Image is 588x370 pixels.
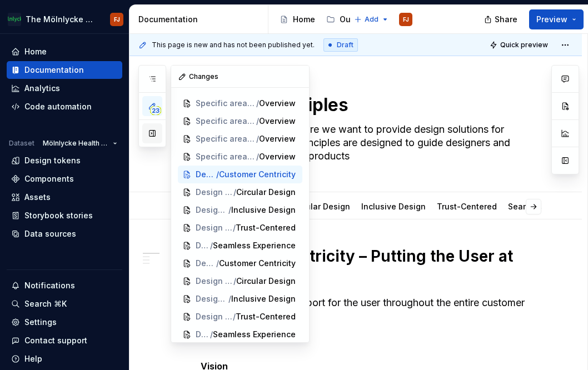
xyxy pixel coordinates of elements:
[236,311,296,322] span: Trust-Centered
[293,14,315,25] div: Home
[178,183,302,201] a: Design principles / Design Principles/Circular Design
[178,290,302,308] a: Design principles / Design Principles/Inclusive Design
[43,139,108,148] span: Mölnlycke Health Care
[259,116,296,127] span: Overview
[2,7,127,31] button: The Mölnlycke ExperienceFJ
[337,41,353,49] span: Draft
[201,247,517,286] strong: Customer Centricity – Putting the User at the Center
[437,202,497,211] a: Trust-Centered
[196,151,256,162] span: Specific areas / Public Web / UI Components for Epi 12 / *Epi 12 Component template*
[500,41,548,49] span: Quick preview
[196,276,233,287] span: Design principles / Design Principles
[7,98,122,116] a: Code automation
[24,155,81,166] div: Design tokens
[9,139,34,148] div: Dataset
[24,173,74,184] div: Components
[259,151,296,162] span: Overview
[178,237,302,254] a: Design principles / Design Principles/Seamless Experience
[536,14,567,25] span: Preview
[24,83,60,94] div: Analytics
[233,222,236,233] span: /
[231,204,296,216] span: Inclusive Design
[178,201,302,219] a: Design principles / Design Principles/Inclusive Design
[138,14,263,25] div: Documentation
[196,329,210,340] span: Design principles / Design Principles
[178,219,302,237] a: Design principles / Design Principles/Trust-Centered
[178,94,302,112] a: Specific areas / Public Web / UI Components for Epi 12 / Quote/Overview
[432,194,501,218] div: Trust-Centered
[178,254,302,272] a: Design principles / Design Principles/Customer Centricity
[361,202,426,211] a: Inclusive Design
[196,169,216,180] span: Design principles / Design Principles
[152,41,315,49] span: This page is new and has not been published yet.
[196,293,228,304] span: Design principles / Design Principles
[275,11,320,28] a: Home
[210,329,213,340] span: /
[213,329,296,340] span: Seamless Experience
[114,15,120,24] div: FJ
[7,43,122,61] a: Home
[351,12,392,27] button: Add
[196,311,233,322] span: Design principles / Design Principles
[178,166,302,183] a: Design principles / Design Principles/Customer Centricity
[7,170,122,188] a: Components
[178,148,302,166] a: Specific areas / Public Web / UI Components for Epi 12 / *Epi 12 Component template*/Overview
[198,92,535,118] textarea: Design Principles
[486,37,553,53] button: Quick preview
[495,14,517,25] span: Share
[150,106,161,115] span: 23
[7,207,122,224] a: Storybook stories
[236,187,296,198] span: Circular Design
[256,98,259,109] span: /
[219,169,296,180] span: Customer Centricity
[24,280,75,291] div: Notifications
[219,258,296,269] span: Customer Centricity
[340,14,378,25] div: Our brand
[196,204,228,216] span: Design principles / Design Principles
[196,98,256,109] span: Specific areas / Public Web / UI Components for Epi 12 / Quote
[196,116,256,127] span: Specific areas / Public Web / UI Components for Epi 12 / News card carousel
[7,350,122,368] button: Help
[236,276,296,287] span: Circular Design
[259,98,296,109] span: Overview
[24,317,57,328] div: Settings
[198,121,535,165] textarea: At Mölnlycke Health Care we want to provide design solutions for everyone. Following principles a...
[24,192,51,203] div: Assets
[24,228,76,239] div: Data sources
[256,133,259,144] span: /
[7,188,122,206] a: Assets
[529,9,584,29] button: Preview
[228,204,231,216] span: /
[24,101,92,112] div: Code automation
[275,8,348,31] div: Page tree
[256,151,259,162] span: /
[403,15,409,24] div: FJ
[178,308,302,326] a: Design principles / Design Principles/Trust-Centered
[7,152,122,169] a: Design tokens
[178,130,302,148] a: Specific areas / Public Web / UI Components for Epi 12 / Media content card/Overview
[228,293,231,304] span: /
[233,311,236,322] span: /
[24,335,87,346] div: Contact support
[24,210,93,221] div: Storybook stories
[231,293,296,304] span: Inclusive Design
[196,258,216,269] span: Design principles / Design Principles
[24,46,47,57] div: Home
[216,169,219,180] span: /
[7,332,122,349] button: Contact support
[7,313,122,331] a: Settings
[7,277,122,294] button: Notifications
[7,295,122,313] button: Search ⌘K
[8,13,21,26] img: 91fb9bbd-befe-470e-ae9b-8b56c3f0f44a.png
[26,14,97,25] div: The Mölnlycke Experience
[178,326,302,343] a: Design principles / Design Principles/Seamless Experience
[286,194,355,218] div: Circular Design
[196,222,233,233] span: Design principles / Design Principles
[24,353,42,364] div: Help
[7,225,122,243] a: Data sources
[236,222,296,233] span: Trust-Centered
[7,79,122,97] a: Analytics
[216,258,219,269] span: /
[24,64,84,76] div: Documentation
[196,240,210,251] span: Design principles / Design Principles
